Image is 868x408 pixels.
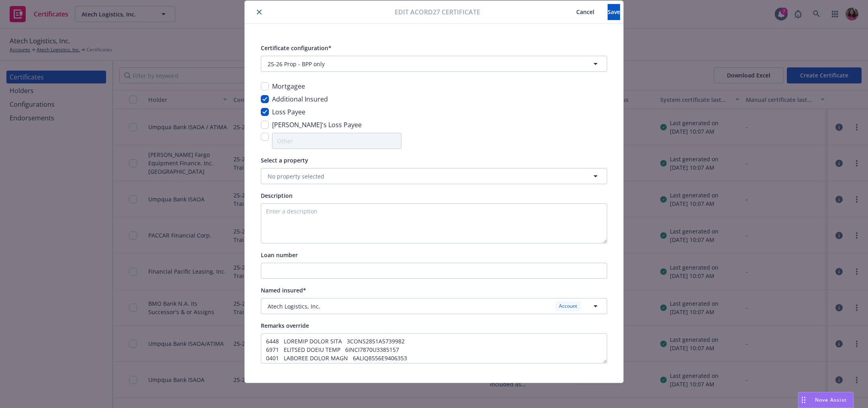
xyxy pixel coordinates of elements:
[268,172,324,181] span: No property selected
[563,4,608,20] button: Cancel
[268,60,325,68] span: 25-26 Prop - BPP only
[272,107,305,117] span: Loss Payee
[261,168,607,184] button: No property selected
[261,156,308,164] span: Select a property
[272,133,401,148] input: Other
[261,322,309,329] span: Remarks override
[261,192,293,199] span: Description
[395,7,480,17] span: Edit Acord27 certificate
[261,44,332,52] span: Certificate configuration*
[261,286,306,294] span: Named insured*
[576,8,594,16] span: Cancel
[268,302,320,311] span: Atech Logistics, Inc.
[261,298,607,314] button: Atech Logistics, Inc.Account
[555,301,581,311] div: Account
[608,4,620,20] button: Save
[798,392,809,408] div: Drag to move
[608,8,620,16] span: Save
[272,120,362,130] span: [PERSON_NAME]'s Loss Payee
[261,56,607,72] button: 25-26 Prop - BPP only
[815,396,847,403] span: Nova Assist
[261,251,298,259] span: Loan number
[272,81,305,91] span: Mortgagee
[272,94,328,104] span: Additional Insured
[798,392,854,408] button: Nova Assist
[261,333,607,363] textarea: 6448 LOREMIP DOLOR SITA 3CONS2851A5739982 6971 ELITSED DOEIU TEMP 6INCI7870U3385157 0401 LABOREE ...
[254,7,264,17] button: close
